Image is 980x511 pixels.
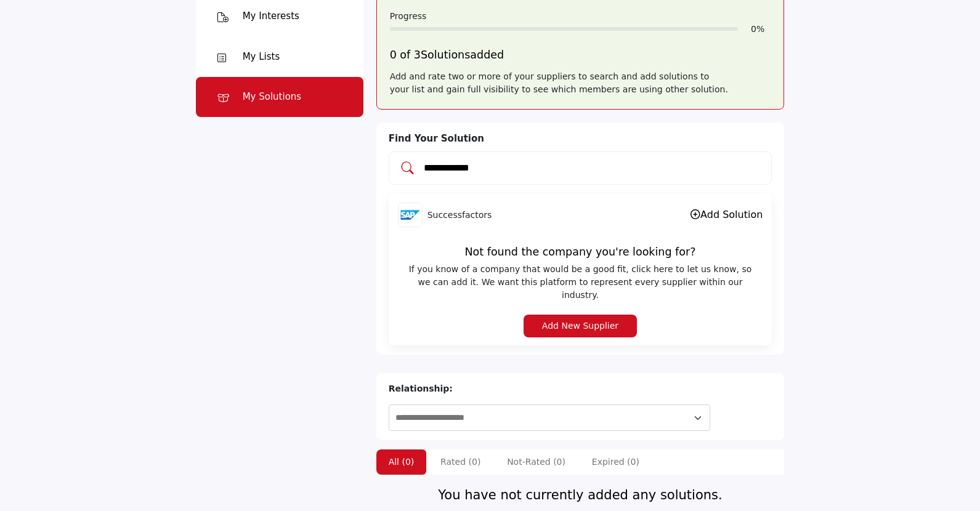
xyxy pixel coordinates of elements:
[376,488,785,503] h4: You have not currently added any solutions.
[756,24,764,34] span: %
[428,449,493,475] li: Rated (0)
[524,315,637,337] button: Add New Supplier
[243,50,280,64] div: My Lists
[402,246,759,259] h5: Not found the company you're looking for?
[243,9,299,23] div: My Interests
[423,160,764,176] input: Add and rate your solutions
[390,70,771,96] div: Add and rate two or more of your suppliers to search and add solutions to your list and gain full...
[402,263,759,302] span: If you know of a company that would be a good fit, click here to let us know, so we can add it. W...
[427,209,492,222] span: Successfactors
[389,384,453,393] b: Relationship:
[376,449,427,475] li: All (0)
[390,10,771,23] div: Progress
[421,49,470,61] span: Solutions
[389,132,484,146] label: Find Your Solution
[495,449,578,475] li: Not-Rated (0)
[690,209,763,220] a: Add Solution
[751,24,756,34] span: 0
[390,49,771,62] h5: 0 of 3 added
[243,90,302,104] div: My Solutions
[398,203,423,227] img: successfactors logo
[580,449,652,475] li: Expired (0)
